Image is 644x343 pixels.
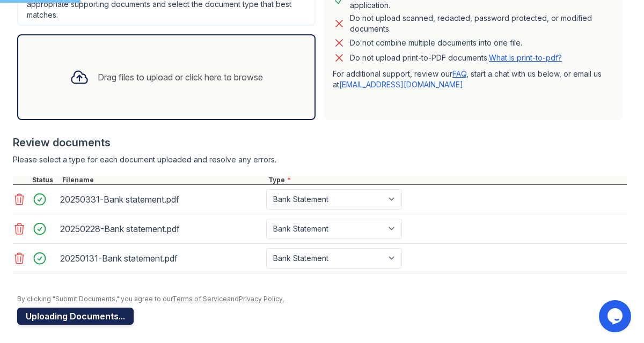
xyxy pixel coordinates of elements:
a: Privacy Policy. [239,295,284,303]
div: Type [266,176,627,184]
div: Do not combine multiple documents into one file. [350,36,522,49]
div: Do not upload scanned, redacted, password protected, or modified documents. [350,13,614,34]
div: Please select a type for each document uploaded and resolve any errors. [13,154,627,165]
div: Status [30,176,60,184]
a: [EMAIL_ADDRESS][DOMAIN_NAME] [339,80,463,89]
iframe: chat widget [599,300,633,332]
p: For additional support, review our , start a chat with us below, or email us at [333,69,614,90]
a: What is print-to-pdf? [489,53,562,62]
div: 20250331-Bank statement.pdf [60,191,262,208]
button: Uploading Documents... [17,308,134,325]
div: By clicking "Submit Documents," you agree to our and [17,295,627,303]
p: Do not upload print-to-PDF documents. [350,53,562,63]
div: Filename [60,176,266,184]
div: Review documents [13,135,627,150]
a: FAQ [452,69,466,78]
div: 20250228-Bank statement.pdf [60,220,262,237]
a: Terms of Service [172,295,227,303]
div: 20250131-Bank statement.pdf [60,250,262,267]
div: Drag files to upload or click here to browse [98,71,263,84]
